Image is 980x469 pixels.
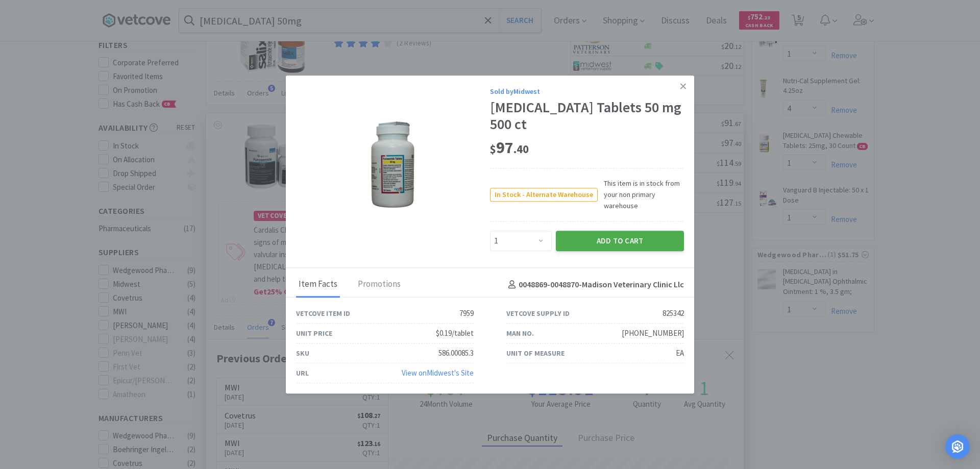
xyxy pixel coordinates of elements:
div: [MEDICAL_DATA] Tablets 50 mg 500 ct [490,99,684,133]
div: [PHONE_NUMBER] [622,327,684,339]
span: This item is in stock from your non primary warehouse [598,178,684,212]
span: In Stock - Alternate Warehouse [491,188,597,201]
div: Promotions [355,272,403,298]
div: Open Intercom Messenger [945,434,970,459]
div: Man No. [506,328,534,339]
button: Add to Cart [556,231,684,251]
div: 825342 [663,307,684,319]
div: EA [676,347,684,359]
h4: 0048869-0048870 - Madison Veterinary Clinic Llc [504,278,684,291]
span: 97 [490,137,529,158]
div: $0.19/tablet [436,327,474,339]
div: URL [296,367,309,379]
div: 586.00085.3 [438,347,474,359]
div: Vetcove Item ID [296,308,350,319]
span: $ [490,142,496,156]
a: View onMidwest's Site [402,368,474,378]
div: Item Facts [296,272,340,298]
img: dfb16eabbcdc4e95b96d0c453f0d3a1f_825342.jpeg [327,102,459,235]
span: . 40 [513,142,529,156]
div: Unit of Measure [506,348,565,359]
div: SKU [296,348,309,359]
div: Sold by Midwest [490,86,684,97]
div: 7959 [459,307,474,319]
div: Unit Price [296,328,332,339]
div: Vetcove Supply ID [506,308,570,319]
